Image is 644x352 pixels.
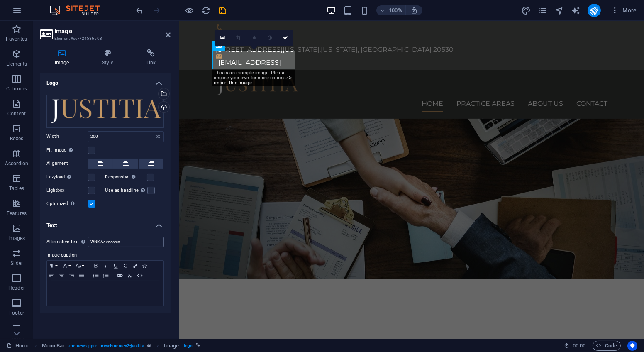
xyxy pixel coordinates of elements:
button: text_generator [571,5,581,15]
button: undo [135,5,145,15]
label: Use as headline [105,186,147,196]
button: pages [538,5,548,15]
button: Align Left [47,271,57,281]
h4: Image [40,49,87,66]
p: Images [8,235,25,242]
p: Content [7,110,26,117]
label: Fit image [46,145,88,155]
button: Insert Link [115,271,125,281]
h4: Style [87,49,131,66]
label: Responsive [105,172,147,182]
button: reload [201,5,211,15]
span: Click to select. Double-click to edit [164,341,179,351]
button: Underline (Ctrl+U) [111,261,121,271]
nav: breadcrumb [42,341,201,351]
button: save [218,5,228,15]
button: Font Size [73,261,87,271]
iframe: To enrich screen reader interactions, please activate Accessibility in Grammarly extension settings [179,21,644,339]
i: On resize automatically adjust zoom level to fit chosen device. [410,7,418,14]
button: Align Center [57,271,67,281]
h3: Element #ed-724586508 [54,35,154,42]
span: : [578,342,580,349]
i: Navigator [554,6,564,15]
button: Font Family [60,261,73,271]
div: justitia_logo.png [46,95,164,128]
p: Header [8,285,25,291]
label: Lazyload [46,172,88,182]
a: Click to cancel selection. Double-click to open Pages [7,341,29,351]
p: Slider [10,260,23,266]
button: Code [593,341,621,351]
span: 00 00 [573,341,585,351]
a: Crop mode [230,30,246,46]
a: Select files from the file manager, stock photos, or upload file(s) [215,30,230,46]
label: Alternative text [46,237,88,247]
i: Reload page [202,6,211,15]
i: Pages (Ctrl+Alt+S) [538,6,547,15]
a: Or import this image [214,75,292,86]
input: Alternative text... [88,237,164,247]
p: Footer [9,310,24,316]
i: Save (Ctrl+S) [218,6,228,15]
button: publish [588,4,601,17]
button: Align Justify [77,271,87,281]
button: Icons [140,261,149,271]
a: Greyscale [262,30,278,46]
h6: Session time [564,341,586,351]
button: Align Right [67,271,77,281]
button: Ordered List [101,271,111,281]
h6: 100% [389,5,402,15]
label: Optimized [46,199,88,209]
button: More [607,4,640,17]
p: Accordion [5,160,28,167]
h4: Link [132,49,171,66]
p: Columns [6,86,27,92]
i: This element is linked [196,343,200,348]
button: Strikethrough [121,261,131,271]
button: Usercentrics [627,341,637,351]
p: Features [7,210,27,217]
label: Width [46,134,88,139]
i: Publish [589,6,599,15]
span: Code [596,341,617,351]
button: Paragraph Format [47,261,60,271]
button: HTML [135,271,145,281]
div: This is an example image. Please choose your own for more options. [212,70,295,86]
span: More [611,6,637,15]
button: design [521,5,531,15]
i: This element is a customizable preset [147,343,151,348]
p: Tables [9,185,24,192]
i: Undo: Change alternative text (Ctrl+Z) [135,6,145,15]
button: Bold (Ctrl+B) [91,261,101,271]
p: Favorites [6,36,27,42]
button: 100% [376,5,406,15]
button: Italic (Ctrl+I) [101,261,111,271]
label: Image caption [46,250,164,260]
button: Clear Formatting [125,271,135,281]
button: Click here to leave preview mode and continue editing [185,5,195,15]
span: . logo [183,341,193,351]
span: Click to select. Double-click to edit [42,341,65,351]
i: AI Writer [571,6,581,15]
label: Lightbox [46,186,88,196]
a: Blur [246,30,262,46]
h4: Logo [40,73,171,88]
p: Boxes [10,135,24,142]
img: Editor Logo [48,5,110,15]
h4: Text [40,215,171,230]
button: navigator [554,5,564,15]
p: Elements [6,61,27,67]
button: Colors [131,261,140,271]
a: Confirm ( Ctrl ⏎ ) [278,30,293,46]
label: Alignment [46,159,88,169]
h2: Image [54,27,171,35]
button: Unordered List [91,271,101,281]
span: . menu-wrapper .preset-menu-v2-justitia [68,341,144,351]
i: Design (Ctrl+Alt+Y) [521,6,531,15]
